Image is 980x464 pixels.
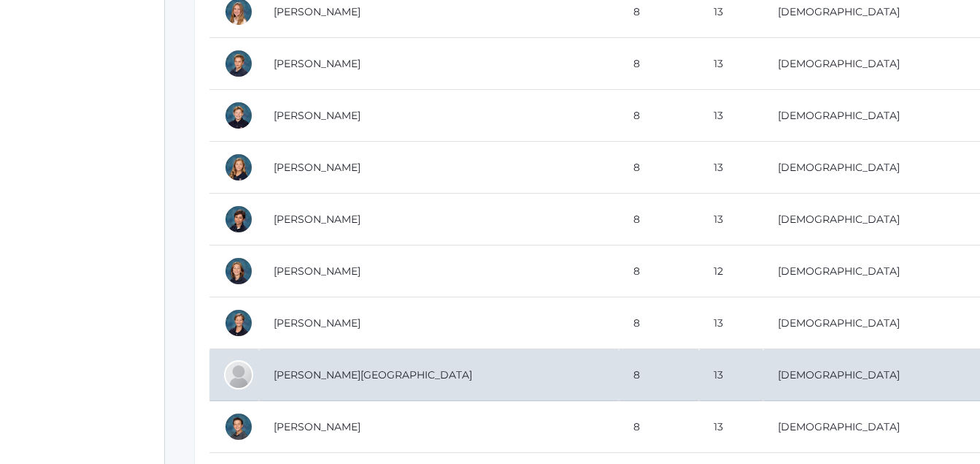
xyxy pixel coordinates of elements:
[224,205,253,234] div: Andrew Dishchekenian
[224,412,253,441] div: Dylan Kaufman
[619,297,699,349] td: 8
[259,349,619,401] td: [PERSON_NAME][GEOGRAPHIC_DATA]
[224,308,253,338] div: Roger Hagans
[259,90,619,142] td: [PERSON_NAME]
[259,142,619,194] td: [PERSON_NAME]
[259,38,619,90] td: [PERSON_NAME]
[699,297,763,349] td: 13
[259,297,619,349] td: [PERSON_NAME]
[699,38,763,90] td: 13
[699,349,763,401] td: 13
[224,101,253,130] div: Judah Carpenter
[259,246,619,297] td: [PERSON_NAME]
[699,142,763,194] td: 13
[619,90,699,142] td: 8
[619,38,699,90] td: 8
[699,401,763,453] td: 13
[619,142,699,194] td: 8
[224,256,253,286] div: Karis Fowler
[699,194,763,246] td: 13
[224,49,253,78] div: Benjamin Burke
[224,153,253,182] div: Harper Chensky
[619,194,699,246] td: 8
[619,401,699,453] td: 8
[619,246,699,297] td: 8
[259,401,619,453] td: [PERSON_NAME]
[619,349,699,401] td: 8
[699,90,763,142] td: 13
[699,246,763,297] td: 12
[224,360,253,389] div: Talon Harris
[259,194,619,246] td: [PERSON_NAME]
